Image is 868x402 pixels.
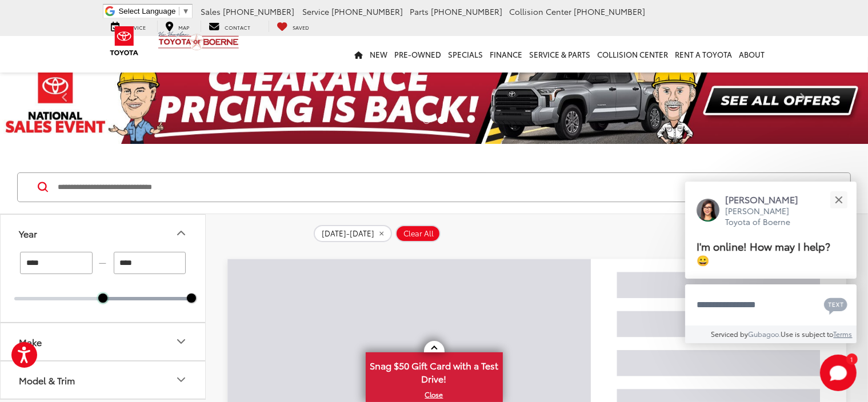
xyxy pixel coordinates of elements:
[331,6,403,17] span: [PHONE_NUMBER]
[174,226,188,240] div: Year
[1,215,206,252] button: YearYear
[749,329,781,339] a: Gubagoo.
[820,355,857,391] svg: Start Chat
[322,229,374,238] span: [DATE]-[DATE]
[302,6,329,17] span: Service
[487,36,526,73] a: Finance
[594,36,672,73] a: Collision Center
[509,6,571,17] span: Collision Center
[711,329,749,339] span: Serviced by
[395,225,441,242] button: Clear All
[367,353,502,388] span: Snag $50 Gift Card with a Test Drive!
[179,7,179,15] span: ​
[826,187,851,212] button: Close
[314,225,392,242] button: remove 2025-2026
[725,193,810,206] p: [PERSON_NAME]
[293,23,310,31] span: Saved
[96,258,110,268] span: —
[119,7,176,15] span: Select Language
[269,21,318,32] a: My Saved Vehicles
[103,21,155,32] a: Service
[19,228,37,239] div: Year
[19,336,42,347] div: Make
[57,174,779,201] input: Search by Make, Model, or Keyword
[824,296,847,315] svg: Text
[157,21,198,32] a: Map
[685,182,857,343] div: Close[PERSON_NAME][PERSON_NAME] Toyota of BoerneI'm online! How may I help? 😀Type your messageCha...
[1,323,206,360] button: MakeMake
[672,36,736,73] a: Rent a Toyota
[403,229,434,238] span: Clear All
[114,252,186,274] input: maximum
[119,7,190,15] a: Select Language​
[367,36,391,73] a: New
[391,36,445,73] a: Pre-Owned
[526,36,594,73] a: Service & Parts: Opens in a new tab
[725,206,810,228] p: [PERSON_NAME] Toyota of Boerne
[223,6,294,17] span: [PHONE_NUMBER]
[1,361,206,399] button: Model & TrimModel & Trim
[19,375,75,385] div: Model & Trim
[201,6,221,17] span: Sales
[850,356,853,361] span: 1
[182,7,190,15] span: ▼
[20,252,93,274] input: minimum
[351,36,367,73] a: Home
[779,173,831,202] button: Search
[574,6,645,17] span: [PHONE_NUMBER]
[158,31,239,51] img: Vic Vaughan Toyota of Boerne
[410,6,429,17] span: Parts
[174,373,188,387] div: Model & Trim
[697,238,830,267] span: I'm online! How may I help? 😀
[834,329,853,339] a: Terms
[201,21,259,32] a: Contact
[103,22,146,59] img: Toyota
[736,36,769,73] a: About
[174,335,188,348] div: Make
[781,329,834,339] span: Use is subject to
[820,355,857,391] button: Toggle Chat Window
[445,36,487,73] a: Specials
[685,284,857,325] textarea: Type your message
[821,292,851,317] button: Chat with SMS
[431,6,502,17] span: [PHONE_NUMBER]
